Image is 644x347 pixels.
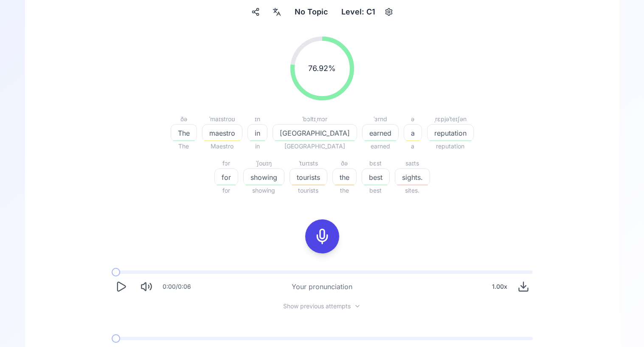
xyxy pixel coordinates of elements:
[276,303,368,310] button: Show previous attempts
[362,114,399,124] div: ˈɜrnd
[332,185,357,196] span: the
[427,114,474,124] div: ˌrɛpjəˈteɪʃən
[273,114,357,124] div: ˈbɔltɪˌmɔr
[202,141,242,151] span: Maestro
[244,172,284,182] span: showing
[404,128,422,138] span: a
[395,168,430,185] button: sights.
[290,185,327,196] span: tourists
[338,4,379,20] div: Level: C1
[214,185,238,196] span: for
[362,185,390,196] span: best
[338,4,396,20] button: Level: C1
[247,141,267,151] span: in
[243,158,284,168] div: ˈʃoʊɪŋ
[243,185,284,196] span: showing
[290,172,327,182] span: tourists
[248,128,267,138] span: in
[290,168,327,185] button: tourists
[362,168,390,185] button: best
[362,141,399,151] span: earned
[395,158,430,168] div: saɪts
[333,172,356,182] span: the
[363,128,398,138] span: earned
[171,124,197,141] button: The
[273,141,357,151] span: [GEOGRAPHIC_DATA]
[283,302,351,310] span: Show previous attempts
[404,114,422,124] div: ə
[362,158,390,168] div: bɛst
[163,282,191,291] div: 0:00 / 0:06
[362,124,399,141] button: earned
[291,4,331,20] button: No Topic
[362,172,389,182] span: best
[489,278,511,295] div: 1.00 x
[112,277,130,296] button: Play
[332,168,357,185] button: the
[395,172,430,182] span: sights.
[247,114,267,124] div: ɪn
[171,141,197,151] span: The
[427,128,473,138] span: reputation
[171,128,197,138] span: The
[202,114,242,124] div: ˈmaɪstroʊ
[215,172,238,182] span: for
[137,277,156,296] button: Mute
[214,168,238,185] button: for
[273,128,357,138] span: [GEOGRAPHIC_DATA]
[202,128,242,138] span: maestro
[404,124,422,141] button: a
[214,158,238,168] div: fɔr
[427,141,474,151] span: reputation
[247,124,267,141] button: in
[202,124,242,141] button: maestro
[308,63,336,74] span: 76.92 %
[273,124,357,141] button: [GEOGRAPHIC_DATA]
[395,185,430,196] span: sites.
[295,6,328,18] span: No Topic
[332,158,357,168] div: ðə
[427,124,474,141] button: reputation
[404,141,422,151] span: a
[292,282,352,292] div: Your pronunciation
[171,114,197,124] div: ðə
[243,168,284,185] button: showing
[514,277,533,296] button: Download audio
[290,158,327,168] div: ˈtʊrɪsts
